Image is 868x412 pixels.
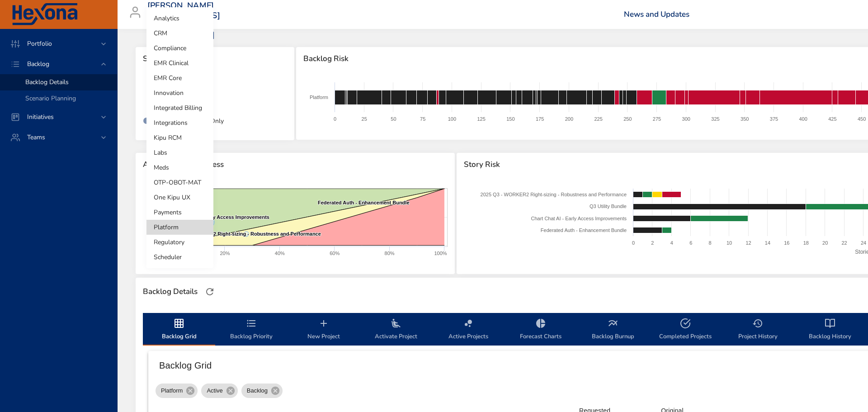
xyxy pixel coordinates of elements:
li: Compliance [146,41,213,56]
li: Labs [146,145,213,160]
li: Payments [146,205,213,220]
li: Integrations [146,115,213,130]
li: OTP-OBOT-MAT [146,175,213,190]
li: Platform [146,220,213,235]
li: Innovation [146,85,213,100]
li: Kipu RCM [146,130,213,145]
li: EMR Clinical [146,56,213,71]
li: EMR Core [146,71,213,85]
li: Regulatory [146,235,213,250]
li: Integrated Billing [146,100,213,115]
li: Analytics [146,11,213,26]
li: CRM [146,26,213,41]
li: One Kipu UX [146,190,213,205]
li: Scheduler [146,250,213,265]
li: Meds [146,160,213,175]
